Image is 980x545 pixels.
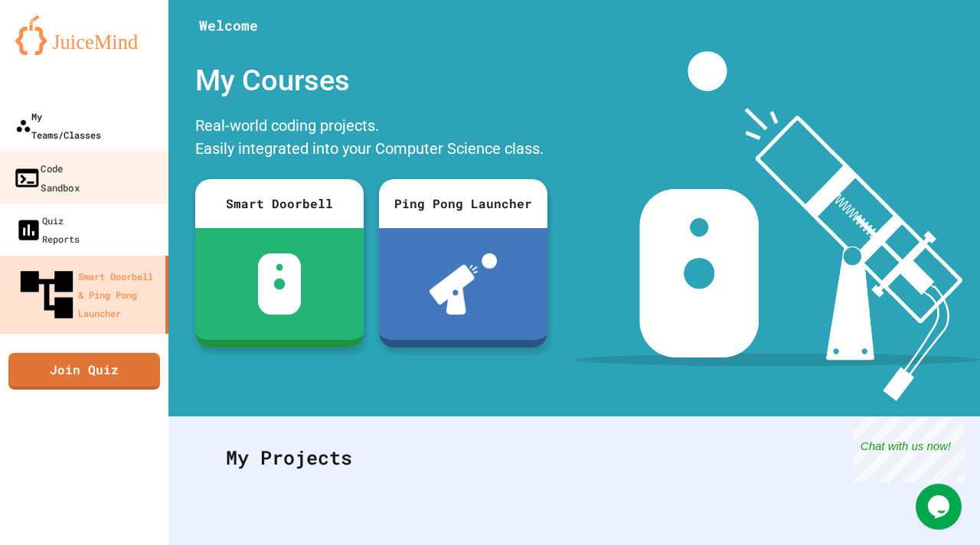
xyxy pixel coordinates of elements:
div: Smart Doorbell [195,179,364,228]
div: Real-world coding projects. Easily integrated into your Computer Science class. [188,110,555,168]
iframe: chat widget [916,484,965,530]
div: Smart Doorbell & Ping Pong Launcher [15,263,159,326]
img: sdb-white.svg [258,253,302,315]
div: Quiz Reports [15,211,80,248]
div: My Teams/Classes [15,107,101,144]
img: banner-image-my-projects.png [574,51,980,401]
img: logo-orange.svg [15,15,153,55]
div: My Projects [211,428,938,488]
div: Ping Pong Launcher [379,179,547,228]
div: Code Sandbox [13,158,80,196]
a: Join Quiz [8,353,160,390]
div: My Courses [188,51,555,110]
iframe: chat widget [853,417,965,482]
img: ppl-with-ball.png [430,253,498,315]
